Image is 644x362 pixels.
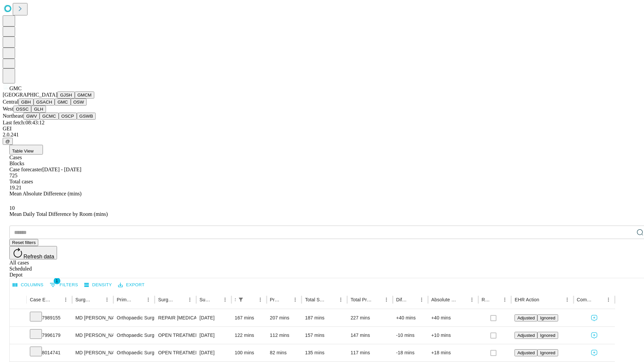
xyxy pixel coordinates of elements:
[23,113,40,120] button: GWV
[236,295,246,304] button: Show filters
[396,344,425,361] div: -18 mins
[515,314,537,321] button: Adjusted
[200,327,228,344] div: [DATE]
[77,113,96,120] button: GSWB
[458,295,467,304] button: Sort
[235,327,263,344] div: 122 mins
[220,295,230,304] button: Menu
[83,280,114,290] button: Density
[117,297,133,302] div: Primary Service
[9,246,57,259] button: Refresh data
[75,309,110,326] div: MD [PERSON_NAME] [PERSON_NAME]
[59,113,77,120] button: OSCP
[290,295,300,304] button: Menu
[236,295,246,304] div: 1 active filter
[372,295,382,304] button: Sort
[305,309,344,326] div: 187 mins
[305,327,344,344] div: 157 mins
[42,167,81,172] span: [DATE] - [DATE]
[200,309,228,326] div: [DATE]
[235,297,235,302] div: Scheduled In Room Duration
[9,211,108,217] span: Mean Daily Total Difference by Room (mins)
[336,295,345,304] button: Menu
[537,314,558,321] button: Ignored
[431,309,475,326] div: +40 mins
[200,344,228,361] div: [DATE]
[30,309,69,326] div: 7989155
[176,295,185,304] button: Sort
[9,239,38,246] button: Reset filters
[11,280,45,290] button: Select columns
[13,106,32,113] button: OSSC
[467,295,477,304] button: Menu
[351,344,389,361] div: 117 mins
[3,106,13,112] span: West
[431,297,457,302] div: Absolute Difference
[30,297,51,302] div: Case Epic Id
[30,327,69,344] div: 7996179
[102,295,112,304] button: Menu
[30,344,69,361] div: 8014741
[9,145,43,155] button: Table View
[211,295,220,304] button: Sort
[396,309,425,326] div: +40 mins
[13,330,23,342] button: Expand
[491,295,500,304] button: Sort
[517,350,535,355] span: Adjusted
[594,295,604,304] button: Sort
[604,295,613,304] button: Menu
[517,315,535,320] span: Adjusted
[540,315,555,320] span: Ignored
[351,327,389,344] div: 147 mins
[537,349,558,356] button: Ignored
[75,297,92,302] div: Surgeon Name
[270,327,299,344] div: 112 mins
[3,113,23,119] span: Northeast
[34,99,55,106] button: GSACH
[117,309,151,326] div: Orthopaedic Surgery
[117,344,151,361] div: Orthopaedic Surgery
[246,295,256,304] button: Sort
[158,297,175,302] div: Surgery Name
[281,295,290,304] button: Sort
[3,92,57,98] span: [GEOGRAPHIC_DATA]
[116,280,146,290] button: Export
[9,167,42,172] span: Case forecaster
[540,350,555,355] span: Ignored
[382,295,391,304] button: Menu
[75,327,110,344] div: MD [PERSON_NAME] [PERSON_NAME]
[3,126,641,132] div: GEI
[327,295,336,304] button: Sort
[9,173,17,178] span: 725
[9,85,21,91] span: GMC
[540,333,555,338] span: Ignored
[305,344,344,361] div: 135 mins
[270,309,299,326] div: 207 mins
[235,344,263,361] div: 100 mins
[13,312,23,324] button: Expand
[71,99,87,106] button: OSW
[540,295,549,304] button: Sort
[200,297,210,302] div: Surgery Date
[515,297,539,302] div: EHR Action
[396,297,407,302] div: Difference
[52,295,61,304] button: Sort
[13,347,23,359] button: Expand
[23,254,54,259] span: Refresh data
[3,138,13,145] button: @
[185,295,195,304] button: Menu
[351,309,389,326] div: 227 mins
[3,99,18,105] span: Central
[158,309,193,326] div: REPAIR [MEDICAL_DATA] OR [MEDICAL_DATA] [MEDICAL_DATA] AUTOGRAFT
[158,344,193,361] div: OPEN TREATMENT DISTAL [MEDICAL_DATA] FRACTURE
[5,139,10,144] span: @
[75,344,110,361] div: MD [PERSON_NAME] [PERSON_NAME]
[431,327,475,344] div: +10 mins
[417,295,426,304] button: Menu
[93,295,102,304] button: Sort
[40,113,59,120] button: GCMC
[270,297,281,302] div: Predicted In Room Duration
[500,295,509,304] button: Menu
[55,99,70,106] button: GMC
[408,295,417,304] button: Sort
